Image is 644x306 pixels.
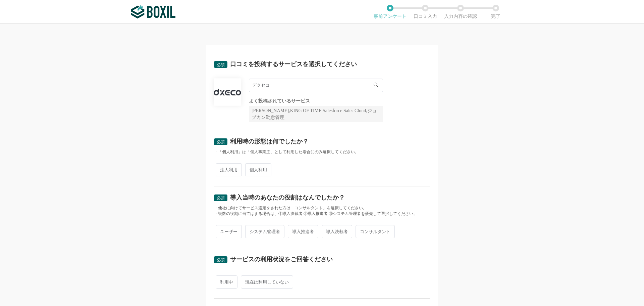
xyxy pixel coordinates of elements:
div: [PERSON_NAME],KING OF TIME,Salesforce Sales Cloud,ジョブカン勤怠管理 [249,106,383,122]
span: 個人利用 [245,163,271,176]
span: 導入決裁者 [322,225,352,238]
li: 口コミ入力 [408,5,443,19]
img: ボクシルSaaS_ロゴ [131,5,175,18]
span: 導入推進者 [288,225,318,238]
span: 法人利用 [216,163,242,176]
div: 利用時の形態は何でしたか？ [230,138,309,144]
span: 必須 [217,62,225,67]
li: 事前アンケート [372,5,408,19]
span: 現在は利用していない [241,275,293,289]
span: システム管理者 [245,225,284,238]
div: よく投稿されているサービス [249,99,383,103]
li: 完了 [478,5,513,19]
span: 利用中 [216,275,237,289]
div: ・他社に向けてサービス選定をされた方は「コンサルタント」を選択してください。 [214,205,430,211]
li: 入力内容の確認 [443,5,478,19]
span: コンサルタント [356,225,395,238]
span: 必須 [217,140,225,144]
span: ユーザー [216,225,242,238]
div: 導入当時のあなたの役割はなんでしたか？ [230,194,345,201]
div: サービスの利用状況をご回答ください [230,256,333,262]
div: 口コミを投稿するサービスを選択してください [230,61,357,67]
span: 必須 [217,196,225,201]
div: ・複数の役割に当てはまる場合は、①導入決裁者 ②導入推進者 ③システム管理者を優先して選択してください。 [214,211,430,217]
div: ・「個人利用」は「個人事業主」として利用した場合にのみ選択してください。 [214,149,430,155]
input: サービス名で検索 [249,79,383,92]
span: 必須 [217,258,225,262]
